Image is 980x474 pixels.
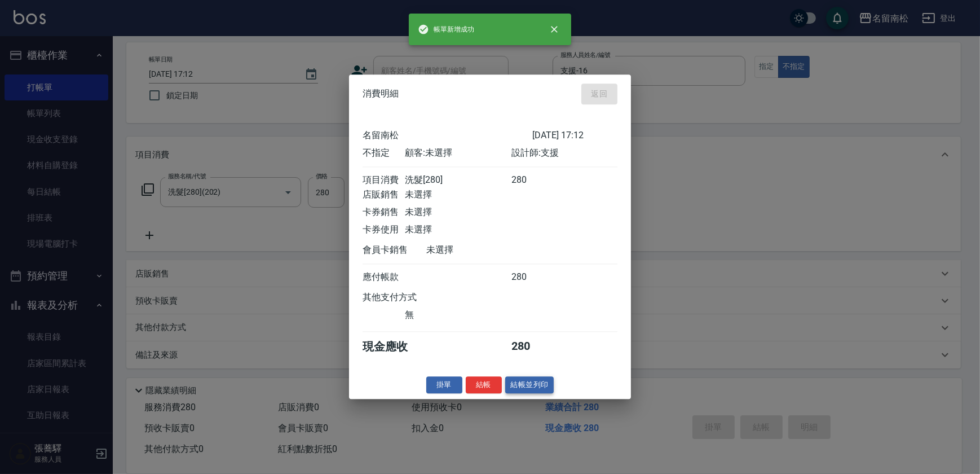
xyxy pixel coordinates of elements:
span: 帳單新增成功 [418,24,474,35]
div: 無 [405,309,511,321]
div: 卡券使用 [363,224,405,236]
div: 洗髮[280] [405,174,511,186]
div: 設計師: 支援 [511,147,617,159]
button: close [542,17,567,42]
div: 未選擇 [426,244,532,256]
div: 顧客: 未選擇 [405,147,511,159]
button: 結帳 [466,376,502,394]
div: 280 [511,339,554,354]
div: 卡券銷售 [363,207,405,218]
div: 應付帳款 [363,271,405,283]
div: 未選擇 [405,207,511,218]
div: 280 [511,271,554,283]
div: 不指定 [363,147,405,159]
div: 未選擇 [405,189,511,201]
div: 未選擇 [405,224,511,236]
button: 掛單 [426,376,462,394]
div: 店販銷售 [363,189,405,201]
div: 會員卡銷售 [363,244,426,256]
button: 結帳並列印 [505,376,554,394]
div: [DATE] 17:12 [532,130,617,142]
div: 項目消費 [363,174,405,186]
div: 名留南松 [363,130,532,142]
div: 280 [511,174,554,186]
div: 其他支付方式 [363,292,448,304]
div: 現金應收 [363,339,426,354]
span: 消費明細 [363,89,399,100]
